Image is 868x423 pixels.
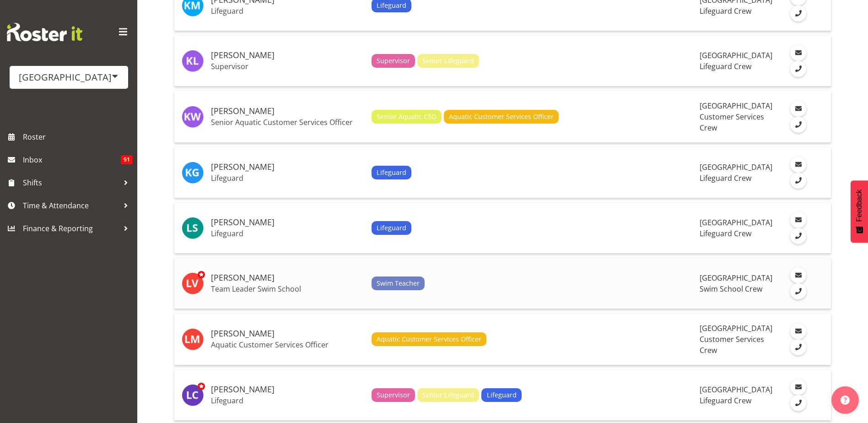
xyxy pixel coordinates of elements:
span: [GEOGRAPHIC_DATA] [700,385,772,395]
span: Lifeguard Crew [700,396,751,406]
span: Aquatic Customer Services Officer [449,112,554,122]
a: Email Employee [790,101,806,117]
span: [GEOGRAPHIC_DATA] [700,273,772,283]
p: Senior Aquatic Customer Services Officer [211,118,364,127]
h5: [PERSON_NAME] [211,273,364,282]
a: Call Employee [790,61,806,77]
img: lara-von-fintel10062.jpg [182,272,204,294]
span: Roster [23,130,133,144]
p: Lifeguard [211,174,364,183]
span: Lifeguard [377,0,406,11]
a: Call Employee [790,117,806,133]
img: laurie-cook11580.jpg [182,384,204,406]
span: Finance & Reporting [23,222,119,235]
img: kirsteen-wilson4060.jpg [182,106,204,128]
span: Supervisor [377,56,410,66]
span: Swim School Crew [700,284,762,294]
h5: [PERSON_NAME] [211,163,364,172]
p: Lifeguard [211,6,364,16]
img: Rosterit website logo [7,23,82,41]
span: Senior Lifeguard [422,56,474,66]
span: Senior Aquatic CSO [377,112,437,122]
span: 91 [121,155,133,164]
h5: [PERSON_NAME] [211,107,364,116]
img: kylea-gough8577.jpg [182,162,204,184]
a: Email Employee [790,157,806,173]
span: Lifeguard [377,223,406,233]
div: [GEOGRAPHIC_DATA] [19,70,119,84]
span: [GEOGRAPHIC_DATA] [700,101,772,111]
span: [GEOGRAPHIC_DATA] [700,323,772,333]
button: Feedback - Show survey [851,180,868,243]
img: help-xxl-2.png [841,396,850,405]
h5: [PERSON_NAME] [211,218,364,227]
a: Call Employee [790,5,806,22]
a: Call Employee [790,395,806,411]
p: Lifeguard [211,229,364,238]
span: Inbox [23,153,121,167]
a: Call Employee [790,228,806,244]
span: Customer Services Crew [700,334,764,355]
span: [GEOGRAPHIC_DATA] [700,217,772,228]
img: lachie-shepherd11896.jpg [182,217,204,239]
a: Email Employee [790,45,806,61]
span: Time & Attendance [23,199,119,212]
p: Supervisor [211,62,364,71]
span: Feedback [855,190,863,222]
p: Aquatic Customer Services Officer [211,340,364,349]
h5: [PERSON_NAME] [211,329,364,338]
img: laura-mcdowall11575.jpg [182,328,204,350]
a: Email Employee [790,323,806,339]
span: Lifeguard Crew [700,228,751,239]
span: Lifeguard Crew [700,6,751,16]
h5: [PERSON_NAME] [211,51,364,60]
span: Customer Services Crew [700,112,764,133]
span: Senior Lifeguard [422,390,474,400]
a: Call Employee [790,173,806,189]
a: Email Employee [790,379,806,395]
span: Supervisor [377,390,410,400]
span: Shifts [23,176,119,190]
a: Email Employee [790,212,806,228]
span: Lifeguard [487,390,517,400]
span: [GEOGRAPHIC_DATA] [700,162,772,172]
p: Lifeguard [211,396,364,405]
img: kate-lawless540.jpg [182,50,204,72]
span: Aquatic Customer Services Officer [377,334,481,344]
a: Email Employee [790,267,806,283]
span: [GEOGRAPHIC_DATA] [700,50,772,60]
a: Call Employee [790,283,806,299]
span: Lifeguard Crew [700,173,751,183]
span: Lifeguard [377,168,406,178]
a: Call Employee [790,339,806,355]
p: Team Leader Swim School [211,284,364,293]
span: Swim Teacher [377,278,420,288]
h5: [PERSON_NAME] [211,385,364,394]
span: Lifeguard Crew [700,61,751,71]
